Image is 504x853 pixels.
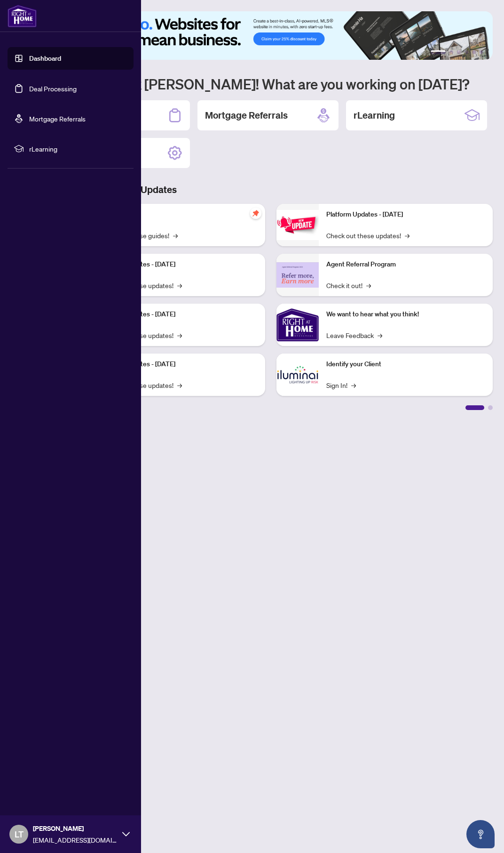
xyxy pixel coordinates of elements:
[457,50,461,54] button: 3
[250,208,261,219] span: pushpin
[326,259,485,270] p: Agent Referral Program
[29,144,127,154] span: rLearning
[326,280,371,290] a: Check it out!→
[99,359,258,370] p: Platform Updates - [DATE]
[99,259,258,270] p: Platform Updates - [DATE]
[326,359,485,370] p: Identify your Client
[326,230,409,241] a: Check out these updates!→
[33,823,118,834] span: [PERSON_NAME]
[29,54,61,63] a: Dashboard
[99,209,258,220] p: Self-Help
[378,330,382,340] span: →
[276,304,319,346] img: We want to hear what you think!
[465,50,468,54] button: 4
[177,280,182,290] span: →
[405,230,409,241] span: →
[466,820,495,848] button: Open asap
[326,209,485,220] p: Platform Updates - [DATE]
[472,50,476,54] button: 5
[15,828,24,841] span: LT
[29,114,86,123] a: Mortgage Referrals
[276,210,319,240] img: Platform Updates - June 23, 2025
[29,84,77,93] a: Deal Processing
[177,380,182,390] span: →
[49,75,493,93] h1: Welcome back [PERSON_NAME]! What are you working on [DATE]?
[431,50,446,54] button: 1
[449,50,453,54] button: 2
[49,11,493,60] img: Slide 0
[354,109,395,122] h2: rLearning
[49,183,493,196] h3: Brokerage & Industry Updates
[276,262,319,288] img: Agent Referral Program
[326,380,356,390] a: Sign In!→
[8,5,37,27] img: logo
[276,354,319,396] img: Identify your Client
[326,309,485,320] p: We want to hear what you think!
[366,280,371,290] span: →
[351,380,356,390] span: →
[99,309,258,320] p: Platform Updates - [DATE]
[326,330,382,340] a: Leave Feedback→
[480,50,483,54] button: 6
[205,109,288,122] h2: Mortgage Referrals
[177,330,182,340] span: →
[173,230,178,241] span: →
[33,835,118,845] span: [EMAIL_ADDRESS][DOMAIN_NAME]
